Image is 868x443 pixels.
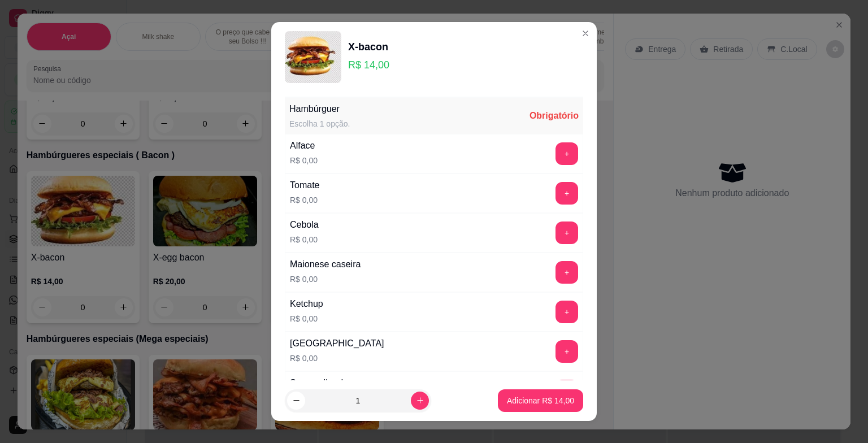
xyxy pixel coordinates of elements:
div: [GEOGRAPHIC_DATA] [290,337,384,350]
div: Cebola [290,218,319,232]
div: Maionese caseira [290,258,361,271]
button: add [555,340,578,363]
div: Escolha 1 opção. [289,118,350,129]
button: Adicionar R$ 14,00 [498,389,583,412]
div: Hambúrguer [289,102,350,116]
button: decrease-product-quantity [287,392,305,410]
button: Close [576,24,594,42]
button: add [555,301,578,323]
button: increase-product-quantity [411,392,429,410]
p: R$ 0,00 [290,313,323,324]
p: R$ 0,00 [290,155,318,166]
p: R$ 0,00 [290,234,319,245]
button: add [555,380,578,402]
div: Alface [290,139,318,153]
p: Adicionar R$ 14,00 [507,395,574,406]
img: product-image [285,31,341,83]
div: X-bacon [348,39,389,55]
div: Obrigatório [530,109,579,123]
button: add [555,221,578,244]
button: add [555,261,578,284]
div: Ketchup [290,297,323,311]
p: R$ 0,00 [290,273,361,285]
button: add [555,142,578,165]
div: Tomate [290,179,319,192]
p: R$ 14,00 [348,57,389,73]
p: R$ 0,00 [290,194,319,206]
button: add [555,182,578,205]
div: Sem molho da casa [290,376,370,390]
p: R$ 0,00 [290,353,384,364]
